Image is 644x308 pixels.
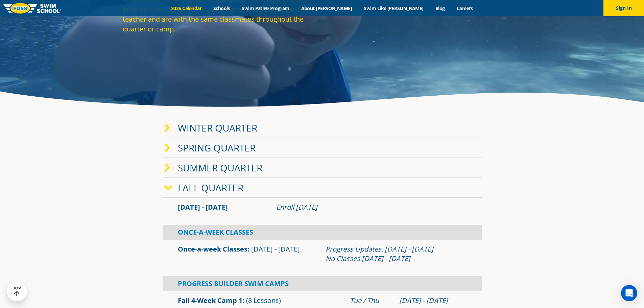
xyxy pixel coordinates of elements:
[165,5,208,11] a: 2025 Calendar
[3,3,61,14] img: FOSS Swim School Logo
[236,5,295,11] a: Swim Path® Program
[178,141,256,154] a: Spring Quarter
[178,296,242,305] a: Fall 4-Week Camp 1
[178,181,243,194] a: Fall Quarter
[178,161,262,174] a: Summer Quarter
[246,296,281,305] span: (8 Lessons)
[326,244,467,263] div: Progress Updates: [DATE] - [DATE] No Classes [DATE] - [DATE]
[429,5,451,11] a: Blog
[178,121,257,134] a: Winter Quarter
[251,244,300,254] span: [DATE] - [DATE]
[208,5,236,11] a: Schools
[178,244,247,254] a: Once-a-week Classes
[399,296,467,305] div: [DATE] - [DATE]
[163,276,482,291] div: Progress Builder Swim Camps
[163,225,482,240] div: Once-A-Week Classes
[178,203,228,212] span: [DATE] - [DATE]
[295,5,358,11] a: About [PERSON_NAME]
[621,285,637,301] div: Open Intercom Messenger
[350,296,392,305] div: Tue / Thu
[13,286,21,297] div: TOP
[358,5,430,11] a: Swim Like [PERSON_NAME]
[451,5,479,11] a: Careers
[276,203,467,212] div: Enroll [DATE]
